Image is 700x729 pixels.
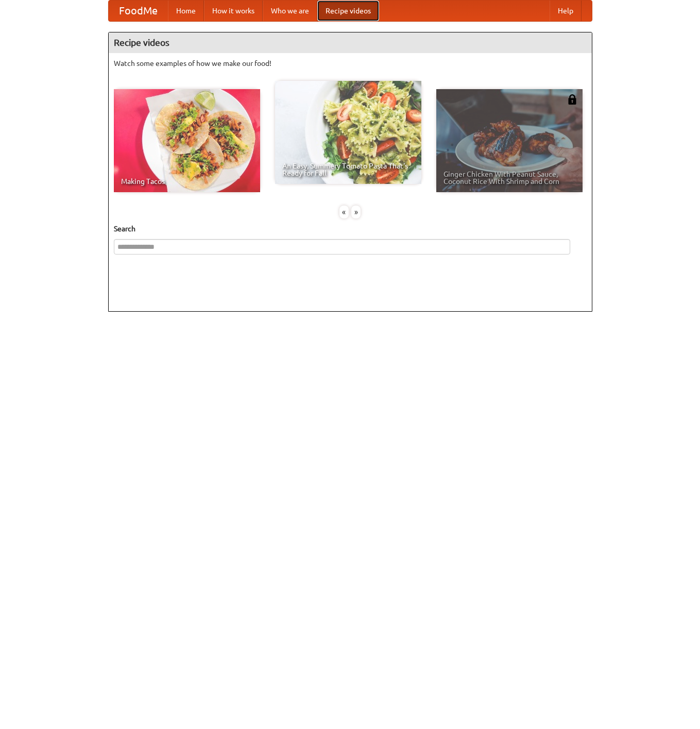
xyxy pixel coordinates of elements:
span: An Easy, Summery Tomato Pasta That's Ready for Fall [282,162,414,177]
div: « [339,206,349,218]
a: Home [168,1,204,21]
p: Watch some examples of how we make our food! [114,58,587,69]
a: FoodMe [109,1,168,21]
h4: Recipe videos [109,32,592,53]
a: Making Tacos [114,89,260,192]
a: An Easy, Summery Tomato Pasta That's Ready for Fall [275,81,421,184]
img: 483408.png [567,94,577,105]
span: Making Tacos [121,178,253,185]
h5: Search [114,224,587,234]
a: Who we are [263,1,317,21]
a: Recipe videos [317,1,379,21]
div: » [351,206,361,218]
a: How it works [204,1,263,21]
a: Help [550,1,582,21]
